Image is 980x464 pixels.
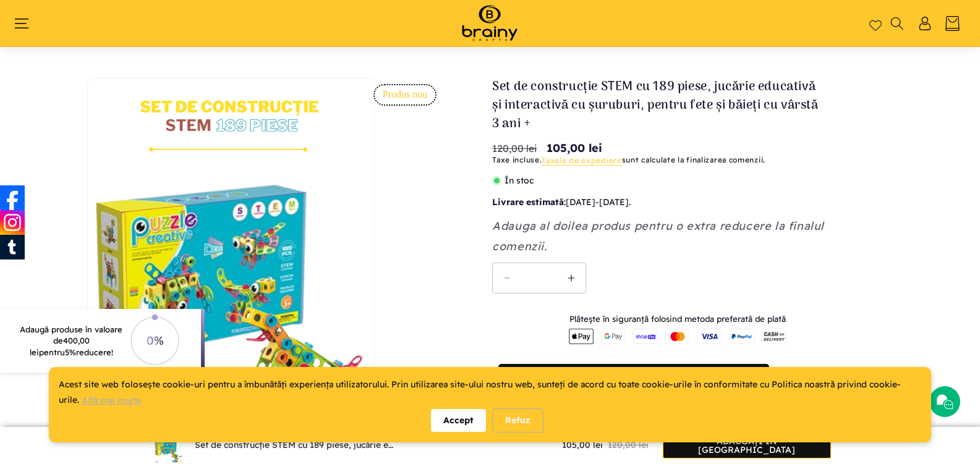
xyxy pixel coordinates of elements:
div: Acest site web folosește cookie-uri pentru a îmbunătăți experiența utilizatorului. Prin utilizare... [59,377,921,408]
span: [DATE] [566,196,595,208]
div: Adăugați în [GEOGRAPHIC_DATA] [663,433,830,458]
span: 105,00 lei [547,140,602,156]
s: 120,00 lei [492,141,537,156]
b: Livrare estimată [492,196,564,208]
span: [DATE] [599,196,629,208]
img: Chat icon [935,392,954,411]
div: Accept [431,409,486,432]
p: Adaugă produse în valoare de pentru reducere! [17,324,126,358]
em: Adauga al doilea produs pentru o extra reducere la finalul comenzii. [492,219,824,253]
img: Product thumbnail [154,427,184,464]
a: Wishlist page link [869,17,882,30]
a: Taxele de expediere [542,156,621,165]
summary: Căutați [889,17,905,30]
span: 120,00 lei [608,439,649,452]
small: Plătește în siguranță folosind metoda preferată de plată [569,314,786,324]
span: 400,00 lei [30,335,90,356]
span: 5% [65,347,76,357]
text: 0% [146,333,163,348]
p: : - . [492,195,863,210]
span: Produs nou [373,84,437,106]
div: Taxe incluse. sunt calculate la finalizarea comenzii. [492,154,863,167]
h1: Set de construcție STEM cu 189 piese, jucărie educativă și interactivă cu șuruburi, pentru fete ș... [492,78,826,133]
p: În stoc [492,173,863,188]
span: 105,00 lei [562,439,603,452]
summary: Meniu [20,17,35,30]
div: Set de construcție STEM cu 189 piese, jucărie educativă și interactivă cu șuruburi, pentru fete ș... [195,439,396,452]
a: Află mai multe [82,395,141,406]
img: Brainy Crafts [450,3,530,43]
div: Refuz [492,408,543,432]
button: Adăugați în [GEOGRAPHIC_DATA] [498,364,769,395]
